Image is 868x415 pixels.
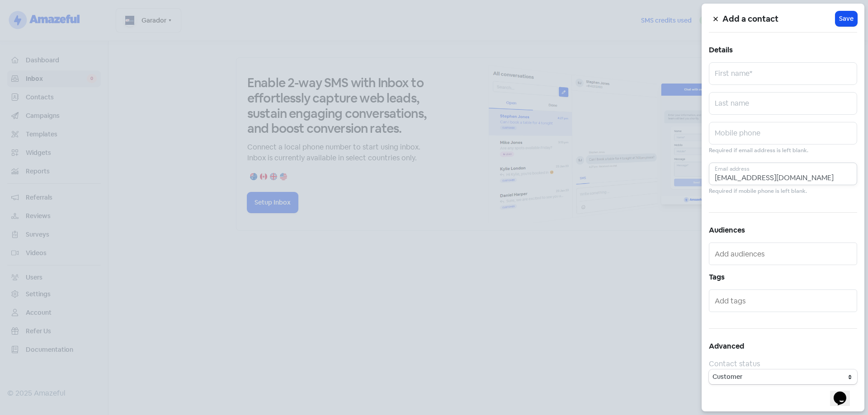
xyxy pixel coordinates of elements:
input: Last name [709,92,857,115]
input: First name [709,62,857,85]
input: Email address [709,163,857,185]
small: Required if mobile phone is left blank. [709,187,807,196]
h5: Advanced [709,340,857,353]
h5: Add a contact [722,12,835,26]
input: Mobile phone [709,122,857,145]
h5: Tags [709,270,857,284]
iframe: chat widget [830,379,859,406]
input: Add tags [715,294,853,308]
h5: Audiences [709,224,857,237]
input: Add audiences [715,247,853,261]
div: Contact status [709,359,857,369]
span: Save [839,14,854,23]
small: Required if email address is left blank. [709,146,808,155]
button: Save [835,11,857,26]
h5: Details [709,43,857,57]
